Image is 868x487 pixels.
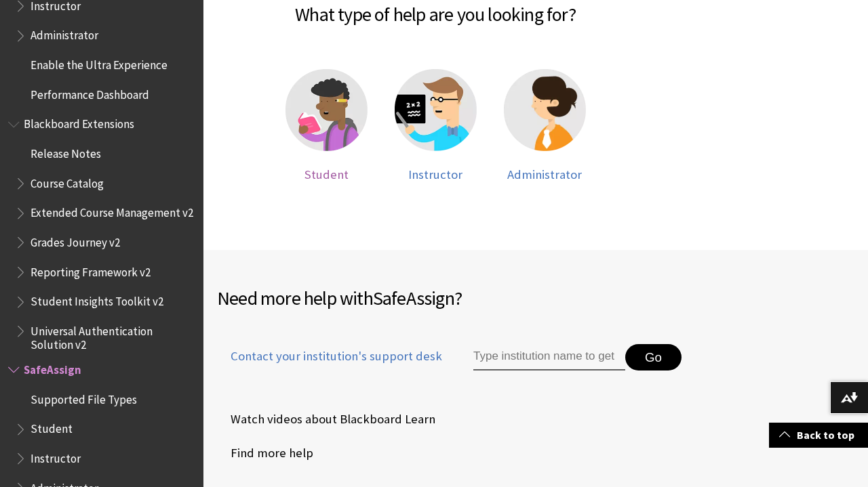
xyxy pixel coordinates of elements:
[24,113,134,131] span: Blackboard Extensions
[31,172,104,190] span: Course Catalog
[285,69,368,182] a: Student help Student
[31,142,101,161] span: Release Notes
[395,69,477,182] a: Instructor help Instructor
[217,284,854,312] h2: Need more help with ?
[217,347,442,381] a: Contact your institution's support desk
[24,358,81,377] span: SafeAssign
[31,83,149,102] span: Performance Dashboard
[31,202,193,220] span: Extended Course Management v2
[8,113,195,352] nav: Book outline for Blackboard Extensions
[31,24,98,43] span: Administrator
[31,54,167,72] span: Enable the Ultra Experience
[408,167,462,182] span: Instructor
[31,291,163,309] span: Student Insights Toolkit v2
[31,447,81,465] span: Instructor
[285,69,368,151] img: Student help
[31,320,194,352] span: Universal Authentication Solution v2
[507,167,582,182] span: Administrator
[31,261,151,279] span: Reporting Framework v2
[31,231,120,249] span: Grades Journey v2
[504,69,586,182] a: Administrator help Administrator
[395,69,477,151] img: Instructor help
[217,409,435,429] a: Watch videos about Blackboard Learn
[504,69,586,151] img: Administrator help
[769,423,868,448] a: Back to top
[473,344,625,371] input: Type institution name to get support
[31,418,73,436] span: Student
[31,388,137,406] span: Supported File Types
[304,167,349,182] span: Student
[373,286,454,310] span: SafeAssign
[625,344,682,371] button: Go
[217,347,442,365] span: Contact your institution's support desk
[217,443,313,463] a: Find more help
